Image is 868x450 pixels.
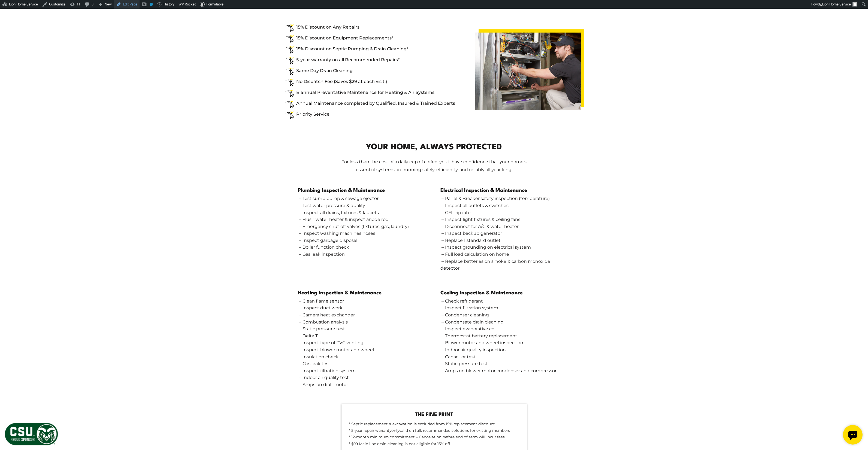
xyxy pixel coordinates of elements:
[285,57,455,63] li: 5-year warranty on all Recommended Repairs*
[298,353,428,360] li: Insulation check
[440,353,570,360] li: Capacitor test
[285,89,455,96] li: Biannual Preventative Maintenance for Heating & Air Systems
[285,111,455,118] li: Priority Service
[298,230,428,237] li: Inspect washing machines hoses
[285,35,455,41] li: 15% Discount on Equipment Replacements*
[440,367,570,374] li: Amps on blower motor condenser and compressor
[298,325,428,332] li: Static pressure test
[275,141,594,154] h2: Your Home, Always Protected
[391,428,399,433] u: only
[298,374,428,381] li: Indoor air quality test
[440,230,570,237] li: Inspect backup generator
[440,251,570,258] li: Full load calculation on home
[349,411,519,418] h4: The Fine Print
[440,304,570,312] li: Inspect filtration system
[298,367,428,374] li: Inspect filtration system
[822,2,851,6] span: Lion Home Service
[440,332,570,340] li: Thermostat battery replacement
[298,298,428,305] li: Clean flame sensor
[4,422,59,446] img: CSU Sponsor Badge
[298,187,428,194] li: Plumbing Inspection & Maintenance
[440,312,570,319] li: Condenser cleaning
[440,339,570,346] li: Blower motor and wheel inspection
[298,209,428,216] li: Inspect all drains, fixtures & faucets
[440,195,570,202] li: Panel & Breaker safety inspection (temperature)
[285,46,455,52] li: 15% Discount on Septic Pumping & Drain Cleaning*
[298,195,428,202] li: Test sump pump & sewage ejector
[298,244,428,251] li: Boiler function check
[440,187,570,194] li: Electrical Inspection & Maintenance
[440,237,570,244] li: Replace 1 standard outlet
[298,223,428,230] li: Emergency shut off valves (fixtures, gas, laundry)
[440,209,570,216] li: GFI trip rate
[298,332,428,340] li: Delta T
[440,346,570,353] li: Indoor air quality inspection
[440,258,570,272] li: Replace batteries on smoke & carbon monoxide detector
[285,24,455,30] li: 15% Discount on Any Repairs
[150,3,153,6] div: No index
[440,289,570,297] li: Cooling Inspection & Maintenance
[475,29,584,110] img: Lion Care Club
[298,312,428,319] li: Camera heat exchanger
[440,223,570,230] li: Disconnect for A/C & water heater
[2,2,22,22] div: Open chat widget
[285,78,455,85] li: No Dispatch Fee (Saves $29 at each visit!)
[440,216,570,223] li: Inspect light fixtures & ceiling fans
[440,202,570,209] li: Inspect all outlets & switches
[298,289,428,297] li: Heating Inspection & Maintenance
[298,202,428,209] li: Test water pressure & quality
[332,156,536,176] p: For less than the cost of a daily cup of coffee, you’ll have confidence that your home’s essentia...
[298,319,428,326] li: Combustion analysis
[285,100,455,107] li: Annual Maintenance completed by Qualified, Insured & Trained Experts
[298,304,428,312] li: Inspect duct work
[298,251,428,258] li: Gas leak inspection
[349,421,519,447] p: * Septic replacement & excavation is excluded from 15% replacement discount * 5-year repair warra...
[440,298,570,305] li: Check refrigerant
[440,244,570,251] li: Inspect grounding on electrical system
[298,360,428,367] li: Gas leak test
[298,339,428,346] li: Inspect type of PVC venting
[285,67,455,74] li: Same Day Drain Cleaning
[440,360,570,367] li: Static pressure test
[298,216,428,223] li: Flush water heater & inspect anode rod
[440,319,570,326] li: Condensate drain cleaning
[440,325,570,332] li: Inspect evaporative coil
[298,346,428,353] li: Inspect blower motor and wheel
[298,381,428,388] li: Amps on draft motor
[298,237,428,244] li: Inspect garbage disposal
